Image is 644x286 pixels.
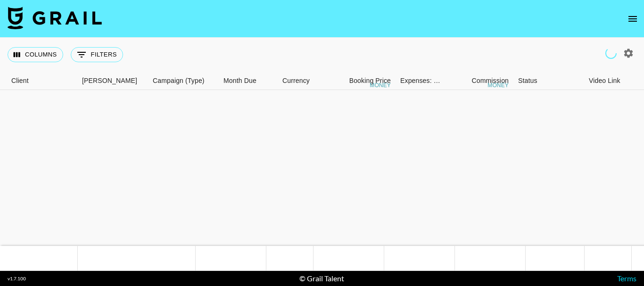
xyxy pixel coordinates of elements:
button: Select columns [8,47,63,62]
div: Currency [282,72,310,90]
span: Refreshing users, clients, campaigns... [603,46,619,61]
div: Expenses: Remove Commission? [396,72,443,90]
div: Expenses: Remove Commission? [400,72,441,90]
div: money [487,82,509,88]
div: Month Due [219,72,278,90]
div: © Grail Talent [299,274,344,283]
a: Terms [617,274,636,283]
div: v 1.7.100 [8,276,26,282]
div: Client [7,72,77,90]
div: Month Due [223,72,256,90]
div: Video Link [589,72,620,90]
button: Show filters [71,47,123,62]
div: Booking Price [349,72,391,90]
img: Grail Talent [8,7,102,29]
div: money [370,82,391,88]
div: [PERSON_NAME] [82,72,137,90]
div: Campaign (Type) [153,72,205,90]
div: Status [518,72,537,90]
div: Booker [77,72,148,90]
div: Commission [471,72,509,90]
button: open drawer [623,9,642,28]
div: Campaign (Type) [148,72,219,90]
div: Currency [278,72,325,90]
div: Client [11,72,29,90]
div: Status [513,72,584,90]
